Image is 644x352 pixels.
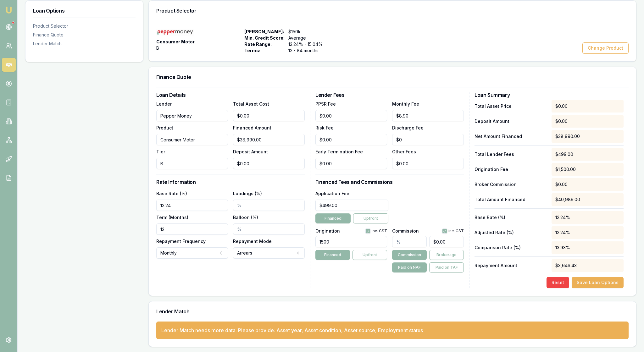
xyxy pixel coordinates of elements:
[392,149,416,154] label: Other Fees
[156,29,194,36] img: Pepper Money
[288,47,330,54] span: 12 - 84 months
[156,200,228,211] input: %
[156,191,187,196] label: Base Rate (%)
[315,200,388,211] input: $
[244,41,285,47] span: Rate Range:
[233,125,271,130] label: Financed Amount
[156,125,173,130] label: Product
[552,193,624,206] div: $40,989.00
[442,228,464,234] div: inc. GST
[156,8,629,13] h3: Product Selector
[353,250,387,260] button: Upfront
[156,309,629,314] h3: Lender Match
[161,327,423,334] div: Lender Match needs more data. Please provide: Asset year, Asset condition, Asset source, Employme...
[244,47,285,54] span: Terms:
[475,151,547,157] p: Total Lender Fees
[475,103,547,109] p: Total Asset Price
[392,110,464,121] input: $
[315,134,387,145] input: $
[392,250,427,260] button: Commission
[315,101,336,107] label: PPSR Fee
[392,101,419,107] label: Monthly Fee
[552,100,624,113] div: $0.00
[233,110,305,121] input: $
[33,8,136,13] h3: Loan Options
[315,92,464,97] h3: Lender Fees
[552,226,624,239] div: 12.24%
[233,134,305,145] input: $
[475,92,624,97] h3: Loan Summary
[156,239,206,244] label: Repayment Frequency
[475,214,547,221] p: Base Rate (%)
[353,213,388,223] button: Upfront
[552,178,624,191] div: $0.00
[552,211,624,224] div: 12.24%
[392,236,427,247] input: %
[547,277,569,288] button: Reset
[156,179,305,184] h3: Rate Information
[244,35,285,41] span: Min. Credit Score:
[475,196,547,203] p: Total Amount Financed
[475,181,547,188] p: Broker Commission
[156,92,305,97] h3: Loan Details
[33,41,136,47] div: Lender Match
[233,158,305,169] input: $
[315,110,387,121] input: $
[475,133,547,140] p: Net Amount Financed
[315,149,363,154] label: Early Termination Fee
[33,32,136,38] div: Finance Quote
[233,223,305,235] input: %
[475,229,547,236] p: Adjusted Rate (%)
[156,45,159,51] span: B
[156,149,165,154] label: Tier
[156,215,188,220] label: Term (Months)
[288,41,330,47] span: 12.24% - 15.04%
[288,35,330,41] span: Average
[365,228,387,234] div: inc. GST
[429,262,464,272] button: Paid on TAF
[156,101,172,107] label: Lender
[244,29,285,35] span: [PERSON_NAME]:
[552,130,624,143] div: $38,990.00
[315,179,464,184] h3: Financed Fees and Commissions
[475,245,547,251] p: Comparison Rate (%)
[552,115,624,128] div: $0.00
[233,239,272,244] label: Repayment Mode
[233,215,258,220] label: Balloon (%)
[315,191,349,196] label: Application Fee
[315,125,334,130] label: Risk Fee
[582,42,629,54] button: Change Product
[288,29,330,35] span: $150k
[315,250,350,260] button: Financed
[475,118,547,124] p: Deposit Amount
[233,200,305,211] input: %
[392,229,419,233] label: Commission
[233,191,262,196] label: Loadings (%)
[156,39,195,45] span: Consumer Motor
[552,259,624,272] div: $3,646.43
[315,158,387,169] input: $
[429,250,464,260] button: Brokerage
[5,6,13,14] img: emu-icon-u.png
[233,149,268,154] label: Deposit Amount
[475,166,547,173] p: Origination Fee
[392,158,464,169] input: $
[552,148,624,161] div: $499.00
[392,125,424,130] label: Discharge Fee
[392,134,464,145] input: $
[156,74,629,80] h3: Finance Quote
[315,229,340,233] label: Origination
[552,163,624,176] div: $1,500.00
[315,213,351,223] button: Financed
[233,101,269,107] label: Total Asset Cost
[572,277,624,288] button: Save Loan Options
[33,23,136,29] div: Product Selector
[552,241,624,254] div: 13.93%
[392,262,427,272] button: Paid on NAF
[475,262,547,269] p: Repayment Amount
